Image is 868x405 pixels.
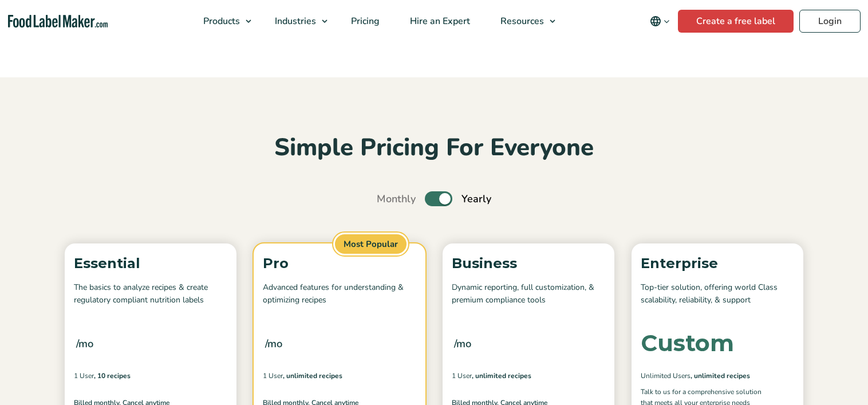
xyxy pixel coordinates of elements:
span: , Unlimited Recipes [472,371,531,381]
p: Enterprise [641,253,794,274]
span: , 10 Recipes [94,371,131,381]
span: /mo [454,336,471,352]
button: Change language [642,10,678,33]
p: Essential [74,253,227,274]
span: Unlimited Users [641,371,691,381]
a: Login [799,10,861,33]
p: Pro [263,253,416,274]
span: Monthly [377,191,416,207]
span: Pricing [348,15,381,27]
p: The basics to analyze recipes & create regulatory compliant nutrition labels [74,281,227,307]
span: Most Popular [333,233,408,256]
p: Advanced features for understanding & optimizing recipes [263,281,416,307]
span: 1 User [74,371,94,381]
span: , Unlimited Recipes [691,371,750,381]
span: Yearly [461,191,491,207]
span: 1 User [452,371,472,381]
span: , Unlimited Recipes [283,371,342,381]
p: Business [452,253,605,274]
label: Toggle [425,191,452,206]
div: Custom [641,332,734,355]
h2: Simple Pricing For Everyone [59,132,809,164]
p: Top-tier solution, offering world Class scalability, reliability, & support [641,281,794,307]
span: Products [200,15,241,27]
span: Hire an Expert [407,15,471,27]
a: Food Label Maker homepage [8,15,108,28]
p: Dynamic reporting, full customization, & premium compliance tools [452,281,605,307]
a: Create a free label [678,10,794,33]
span: Industries [271,15,317,27]
span: Resources [497,15,545,27]
span: /mo [76,336,93,352]
span: /mo [265,336,282,352]
span: 1 User [263,371,283,381]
